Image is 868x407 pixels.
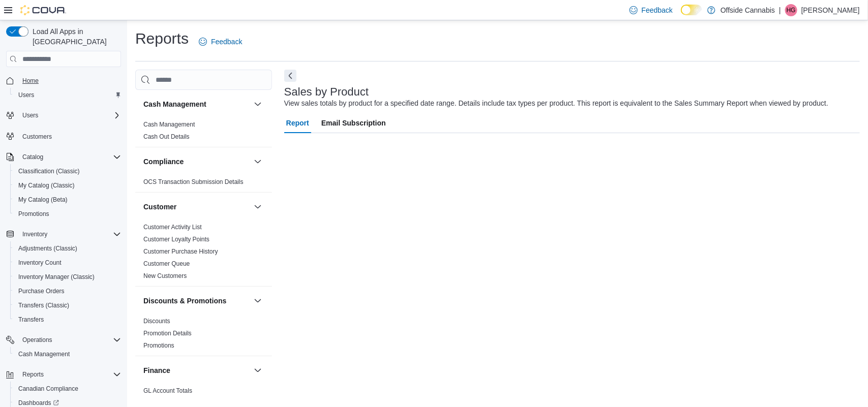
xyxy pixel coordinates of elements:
span: Purchase Orders [18,287,65,295]
button: Catalog [18,151,47,163]
button: Reports [18,368,48,381]
span: Customer Loyalty Points [143,235,209,243]
span: Inventory Manager (Classic) [18,273,95,281]
p: Offside Cannabis [721,4,775,16]
button: Users [10,88,125,102]
h3: Finance [143,365,170,375]
button: Cash Management [143,99,250,109]
h3: Compliance [143,156,184,167]
span: Load All Apps in [GEOGRAPHIC_DATA] [28,26,121,47]
button: Discounts & Promotions [252,295,264,307]
button: Finance [143,365,250,375]
a: Inventory Count [14,257,66,269]
span: New Customers [143,272,187,280]
button: Customer [252,201,264,213]
span: Discounts [143,317,170,325]
button: Inventory [18,228,51,240]
button: Canadian Compliance [10,382,125,396]
button: Inventory [2,227,125,241]
button: Discounts & Promotions [143,296,250,306]
a: Customers [18,131,56,143]
span: Home [18,74,121,87]
span: Inventory Manager (Classic) [14,271,121,283]
span: Promotions [18,210,49,218]
span: HG [787,4,796,16]
h3: Cash Management [143,99,206,109]
span: Users [22,111,38,119]
span: Adjustments (Classic) [18,244,77,253]
button: Customer [143,202,250,212]
div: Compliance [135,176,272,192]
span: Catalog [18,151,121,163]
span: Operations [18,334,121,346]
span: Dark Mode [681,15,681,16]
button: Reports [2,367,125,382]
span: Home [22,77,39,85]
a: My Catalog (Beta) [14,194,72,206]
h1: Reports [135,28,189,49]
span: Inventory Count [18,259,62,267]
button: Cash Management [252,98,264,110]
span: Customer Purchase History [143,247,218,256]
a: Cash Out Details [143,133,190,140]
button: Transfers (Classic) [10,298,125,312]
span: My Catalog (Classic) [18,181,75,190]
span: Customers [18,130,121,142]
button: Cash Management [10,347,125,361]
a: Customer Activity List [143,224,202,231]
span: GL Account Totals [143,387,192,395]
button: Users [18,109,42,121]
span: Operations [22,336,52,344]
span: Customers [22,133,52,141]
a: Transfers (Classic) [14,299,73,311]
a: New Customers [143,272,187,279]
span: Users [18,91,34,99]
button: Transfers [10,312,125,327]
a: Promotions [14,208,53,220]
span: Customer Queue [143,260,190,268]
h3: Sales by Product [284,86,369,98]
button: Operations [2,333,125,347]
a: Cash Management [14,348,74,360]
span: Transfers (Classic) [18,301,69,309]
div: Holly Garel [785,4,797,16]
span: Report [286,113,309,133]
button: Inventory Count [10,256,125,270]
span: Transfers [14,314,121,326]
a: Purchase Orders [14,285,69,297]
span: Inventory [22,230,47,238]
span: Transfers (Classic) [14,299,121,311]
button: Operations [18,334,56,346]
a: Adjustments (Classic) [14,242,81,255]
span: Reports [18,368,121,381]
span: Users [14,89,121,101]
span: Cash Management [14,348,121,360]
button: Home [2,73,125,88]
div: Discounts & Promotions [135,315,272,356]
span: Customer Activity List [143,223,202,231]
span: Users [18,109,121,121]
button: Finance [252,364,264,377]
button: My Catalog (Beta) [10,193,125,207]
span: Promotion Details [143,329,192,337]
div: View sales totals by product for a specified date range. Details include tax types per product. T... [284,98,828,109]
span: Purchase Orders [14,285,121,297]
span: Reports [22,370,44,379]
span: Feedback [211,37,242,47]
button: Compliance [252,155,264,168]
a: Promotions [143,342,174,349]
button: Inventory Manager (Classic) [10,270,125,284]
a: Transfers [14,314,48,326]
span: Inventory Count [14,257,121,269]
img: Cova [20,5,66,15]
span: Inventory [18,228,121,240]
h3: Discounts & Promotions [143,296,226,306]
div: Cash Management [135,118,272,147]
span: Canadian Compliance [18,385,78,393]
h3: Customer [143,202,176,212]
span: My Catalog (Beta) [18,196,68,204]
span: Classification (Classic) [18,167,80,175]
a: Users [14,89,38,101]
a: Feedback [195,32,246,52]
